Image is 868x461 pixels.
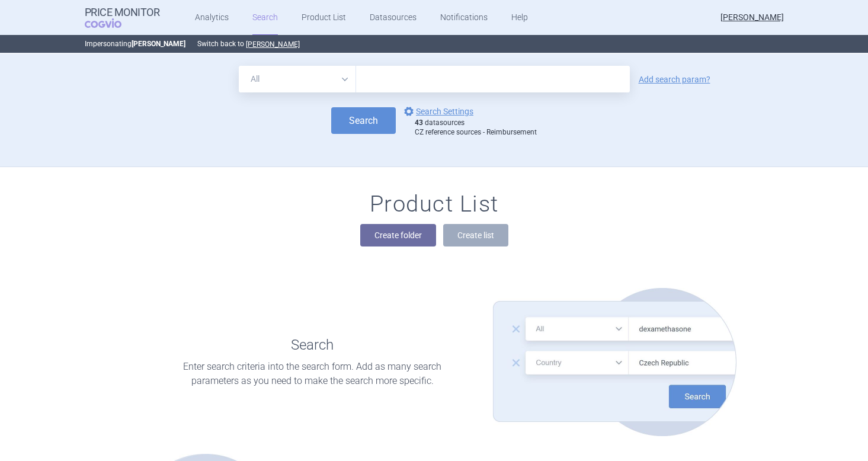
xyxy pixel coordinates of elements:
button: [PERSON_NAME] [246,40,300,49]
strong: Price Monitor [85,7,160,18]
h1: Product List [370,191,499,218]
div: datasources CZ reference sources - Reimbursement [415,119,537,137]
button: Search [331,107,396,134]
strong: [PERSON_NAME] [132,40,185,48]
button: Create folder [360,224,436,246]
span: COGVIO [85,18,138,28]
a: Price MonitorCOGVIO [85,7,160,29]
strong: 43 [415,119,423,127]
p: Impersonating Switch back to [85,35,784,53]
p: Enter search criteria into the search form. Add as many search parameters as you need to make the... [168,360,457,388]
a: Add search param? [639,75,710,84]
h1: Search [291,337,334,354]
a: Search Settings [402,104,473,119]
button: Create list [443,224,508,246]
